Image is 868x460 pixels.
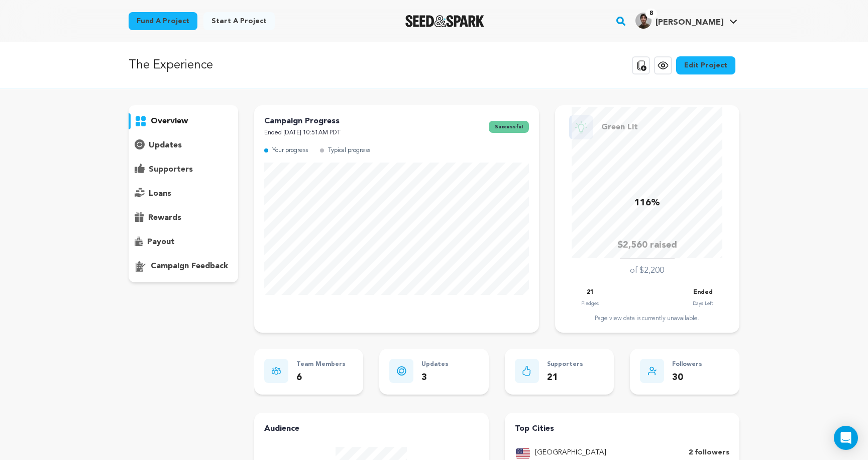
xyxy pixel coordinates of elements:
p: Ended [DATE] 10:51AM PDT [264,127,341,139]
p: 21 [547,370,583,385]
p: 6 [296,370,346,385]
button: payout [129,234,238,250]
a: Fund a project [129,12,197,30]
p: of $2,200 [630,265,664,277]
span: 8 [645,9,657,19]
span: Charlie K.'s Profile [633,11,739,32]
p: The Experience [129,56,213,74]
p: Your progress [272,145,308,157]
p: Updates [421,359,449,370]
button: campaign feedback [129,258,238,274]
a: Edit Project [676,56,735,74]
p: rewards [148,212,181,224]
p: Days Left [693,298,713,309]
p: Ended [693,287,713,298]
p: Team Members [296,359,346,370]
p: updates [149,139,182,151]
p: 2 followers [689,447,729,459]
img: Seed&Spark Logo Dark Mode [405,15,484,27]
button: loans [129,186,238,202]
img: e7202038a0775932.jpg [635,13,652,29]
p: Typical progress [328,145,370,157]
button: supporters [129,162,238,178]
p: 3 [421,370,449,385]
button: updates [129,137,238,154]
button: rewards [129,210,238,226]
div: Charlie K.'s Profile [635,13,723,29]
div: Open Intercom Messenger [834,426,858,450]
span: successful [489,121,529,133]
h4: Top Cities [515,423,729,435]
p: 30 [672,370,702,385]
p: Supporters [547,359,583,370]
p: 21 [587,287,594,298]
p: Pledges [581,298,599,309]
p: Followers [672,359,702,370]
h4: Audience [264,423,479,435]
p: supporters [149,164,193,176]
a: Seed&Spark Homepage [405,15,484,27]
p: [GEOGRAPHIC_DATA] [535,447,606,459]
p: overview [151,115,188,127]
p: Campaign Progress [264,115,341,127]
p: payout [147,236,175,248]
p: campaign feedback [151,260,228,272]
p: loans [149,188,171,200]
span: [PERSON_NAME] [656,19,723,27]
a: Start a project [203,12,275,30]
div: Page view data is currently unavailable. [565,315,729,323]
p: 116% [634,196,660,210]
a: Charlie K.'s Profile [633,11,739,29]
button: overview [129,113,238,129]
